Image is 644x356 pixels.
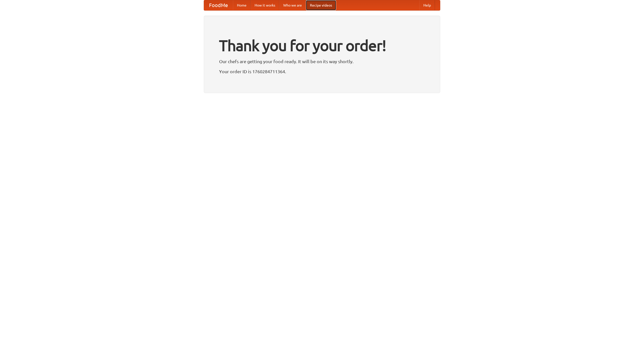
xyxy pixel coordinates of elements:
h1: Thank you for your order! [219,33,425,58]
a: Who we are [279,0,306,10]
a: Help [419,0,435,10]
a: How it works [251,0,279,10]
p: Our chefs are getting your food ready. It will be on its way shortly. [219,58,425,65]
a: Recipe videos [306,0,336,10]
a: Home [233,0,251,10]
p: Your order ID is 1760284711364. [219,68,425,75]
a: FoodMe [204,0,233,10]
